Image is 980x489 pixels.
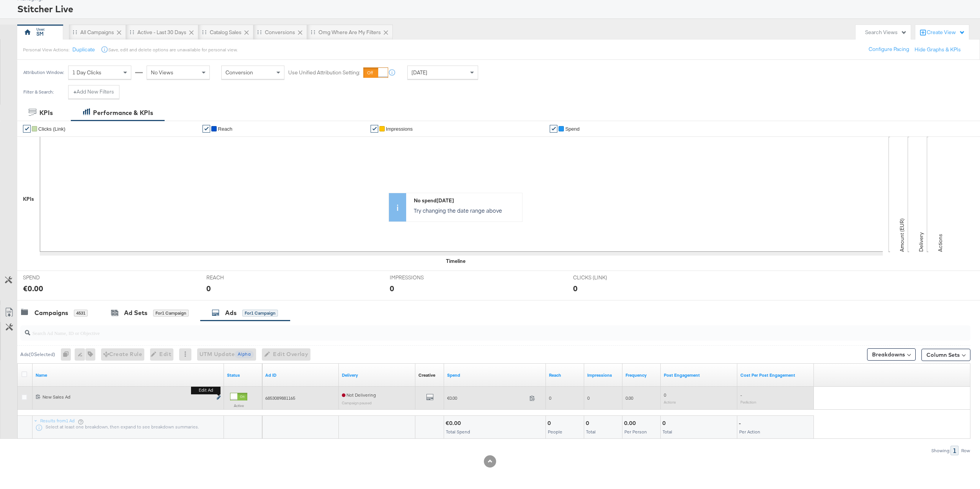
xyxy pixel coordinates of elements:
div: New Sales Ad [42,394,212,400]
div: Drag to reorder tab [311,30,315,34]
span: CLICKS (LINK) [573,274,630,281]
label: Active [230,403,247,408]
button: Edit ad [216,394,221,402]
span: Total [663,429,672,435]
div: Attribution Window: [23,70,64,75]
button: Hide Graphs & KPIs [915,46,961,53]
span: 0 [549,395,551,401]
div: Campaigns [34,308,68,317]
span: SPEND [23,274,80,281]
div: Drag to reorder tab [130,30,134,34]
button: Configure Pacing [863,43,915,56]
div: Active - Last 30 Days [137,29,186,36]
div: 0 [586,420,591,427]
a: The number of actions related to your Page's posts as a result of your ad. [664,372,734,378]
div: 0 [390,283,394,294]
sub: Per Action [740,400,756,404]
span: Conversion [225,69,253,76]
div: Creative [418,372,435,378]
div: SM [36,30,44,38]
a: The number of times your ad was served. On mobile apps an ad is counted as served the first time ... [587,372,619,378]
span: Total [586,429,596,435]
span: IMPRESSIONS [390,274,447,281]
button: Duplicate [72,46,95,53]
a: ✔ [23,125,31,133]
div: for 1 Campaign [242,310,278,317]
span: 0 [587,395,590,401]
div: 1 [951,446,959,455]
span: REACH [206,274,264,281]
div: All Campaigns [80,29,114,36]
div: Create View [927,29,965,36]
span: Not Delivering [342,392,376,398]
a: ✔ [550,125,557,133]
div: Save, edit and delete options are unavailable for personal view. [108,47,237,53]
a: The total amount spent to date. [447,372,543,378]
span: - [740,392,742,398]
span: Clicks (Link) [38,126,65,132]
div: Personal View Actions: [23,47,69,53]
div: 0 [61,348,75,361]
span: 6853089881165 [265,395,295,401]
a: Shows the creative associated with your ad. [418,372,435,378]
div: No spend [DATE] [414,197,518,204]
div: Stitcher Live [17,2,970,15]
div: Search Views [865,29,907,36]
div: Catalog Sales [210,29,242,36]
span: 0 [664,392,666,398]
div: 0 [573,283,578,294]
input: Search Ad Name, ID or Objective [30,322,881,337]
a: Reflects the ability of your Ad to achieve delivery. [342,372,412,378]
a: The number of people your ad was served to. [549,372,581,378]
div: 0 [206,283,211,294]
span: Per Person [624,429,647,435]
span: 1 Day Clicks [72,69,101,76]
strong: + [73,88,77,95]
div: Drag to reorder tab [257,30,261,34]
span: Per Action [739,429,760,435]
span: Impressions [386,126,413,132]
div: 0 [662,420,668,427]
div: Conversions [265,29,295,36]
div: KPIs [39,108,53,117]
a: The average cost per action related to your Page's posts as a result of your ad. [740,372,811,378]
a: Your Ad ID. [265,372,336,378]
button: Column Sets [921,349,970,361]
div: Ads ( 0 Selected) [20,351,55,358]
a: The average number of times your ad was served to each person. [626,372,658,378]
div: Filter & Search: [23,89,54,95]
label: Use Unified Attribution Setting: [288,69,360,76]
span: Spend [565,126,580,132]
sub: Campaign paused [342,400,372,405]
span: Total Spend [446,429,470,435]
span: €0.00 [447,395,526,401]
span: No Views [151,69,173,76]
span: [DATE] [412,69,427,76]
div: Showing: [931,448,951,453]
div: 0 [547,420,553,427]
div: Ad Sets [124,308,147,317]
div: 4531 [74,310,88,317]
span: 0.00 [626,395,633,401]
div: Ads [225,308,237,317]
span: Reach [218,126,232,132]
span: People [548,429,562,435]
div: 0.00 [624,420,638,427]
div: - [739,420,743,427]
div: Drag to reorder tab [202,30,206,34]
sub: Actions [664,400,676,404]
div: €0.00 [23,283,43,294]
b: Edit ad [191,386,220,394]
div: Drag to reorder tab [73,30,77,34]
a: ✔ [371,125,378,133]
div: Performance & KPIs [93,108,153,117]
p: Try changing the date range above [414,207,518,214]
a: Shows the current state of your Ad. [227,372,259,378]
div: Row [961,448,970,453]
div: for 1 Campaign [153,310,189,317]
button: Breakdowns [867,348,916,361]
a: Ad Name. [36,372,221,378]
button: +Add New Filters [68,85,119,99]
div: omg where are my filters [318,29,381,36]
a: ✔ [203,125,210,133]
